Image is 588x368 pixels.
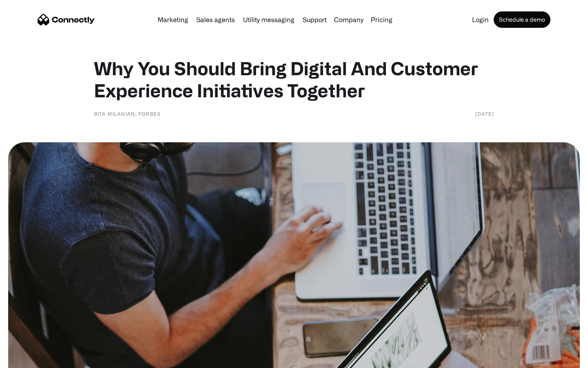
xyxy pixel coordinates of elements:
[494,11,550,28] a: Schedule a demo
[367,16,396,23] a: Pricing
[94,57,494,101] h1: Why You Should Bring Digital And Customer Experience Initiatives Together
[94,110,161,118] div: Bita Milanian, Forbes
[193,16,238,23] a: Sales agents
[8,354,49,365] aside: Language selected: English
[299,16,330,23] a: Support
[16,354,49,365] ul: Language list
[469,16,492,23] a: Login
[154,16,192,23] a: Marketing
[240,16,298,23] a: Utility messaging
[334,14,363,25] div: Company
[475,110,494,118] div: [DATE]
